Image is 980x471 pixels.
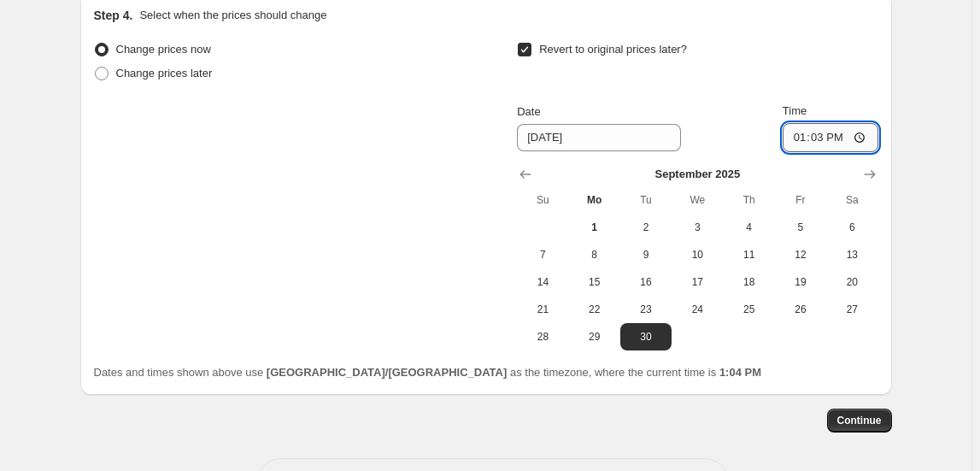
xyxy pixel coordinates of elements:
[569,186,620,214] th: Monday
[730,303,767,316] span: 25
[267,366,507,379] b: [GEOGRAPHIC_DATA]/[GEOGRAPHIC_DATA]
[782,275,819,289] span: 19
[672,268,723,296] button: Wednesday September 17 2025
[524,193,561,207] span: Su
[672,186,723,214] th: Wednesday
[569,268,620,296] button: Monday September 15 2025
[539,43,687,56] span: Revert to original prices later?
[826,296,877,323] button: Saturday September 27 2025
[775,268,826,296] button: Friday September 19 2025
[826,268,877,296] button: Saturday September 20 2025
[678,303,716,316] span: 24
[627,330,665,344] span: 30
[517,296,568,323] button: Sunday September 21 2025
[723,186,774,214] th: Thursday
[569,323,620,350] button: Monday September 29 2025
[723,241,774,268] button: Thursday September 11 2025
[524,303,561,316] span: 21
[524,275,561,289] span: 14
[620,296,672,323] button: Tuesday September 23 2025
[524,248,561,262] span: 7
[517,105,540,118] span: Date
[730,248,767,262] span: 11
[517,241,568,268] button: Sunday September 7 2025
[116,67,213,79] span: Change prices later
[576,275,613,289] span: 15
[620,268,672,296] button: Tuesday September 16 2025
[678,248,716,262] span: 10
[837,414,882,427] span: Continue
[775,214,826,241] button: Friday September 5 2025
[833,248,871,262] span: 13
[569,296,620,323] button: Monday September 22 2025
[833,275,871,289] span: 20
[827,409,892,433] button: Continue
[627,275,665,289] span: 16
[723,268,774,296] button: Thursday September 18 2025
[627,193,665,207] span: Tu
[775,186,826,214] th: Friday
[723,214,774,241] button: Thursday September 4 2025
[826,214,877,241] button: Saturday September 6 2025
[517,124,681,151] input: 9/1/2025
[620,323,672,350] button: Tuesday September 30 2025
[783,104,807,117] span: Time
[678,275,716,289] span: 17
[627,221,665,234] span: 2
[723,296,774,323] button: Thursday September 25 2025
[524,330,561,344] span: 28
[576,330,613,344] span: 29
[576,248,613,262] span: 8
[620,241,672,268] button: Tuesday September 9 2025
[576,221,613,234] span: 1
[116,43,211,56] span: Change prices now
[620,214,672,241] button: Tuesday September 2 2025
[833,193,871,207] span: Sa
[833,221,871,234] span: 6
[826,241,877,268] button: Saturday September 13 2025
[775,296,826,323] button: Friday September 26 2025
[782,303,819,316] span: 26
[517,268,568,296] button: Sunday September 14 2025
[678,193,716,207] span: We
[627,248,665,262] span: 9
[569,241,620,268] button: Monday September 8 2025
[858,162,882,186] button: Show next month, October 2025
[783,123,878,152] input: 12:00
[517,323,568,350] button: Sunday September 28 2025
[576,193,613,207] span: Mo
[782,221,819,234] span: 5
[139,7,326,24] p: Select when the prices should change
[627,303,665,316] span: 23
[775,241,826,268] button: Friday September 12 2025
[719,366,761,379] b: 1:04 PM
[672,214,723,241] button: Wednesday September 3 2025
[576,303,613,316] span: 22
[672,296,723,323] button: Wednesday September 24 2025
[94,366,762,379] span: Dates and times shown above use as the timezone, where the current time is
[672,241,723,268] button: Wednesday September 10 2025
[826,186,877,214] th: Saturday
[517,186,568,214] th: Sunday
[833,303,871,316] span: 27
[513,162,537,186] button: Show previous month, August 2025
[569,214,620,241] button: Today Monday September 1 2025
[678,221,716,234] span: 3
[94,7,133,24] h2: Step 4.
[730,275,767,289] span: 18
[620,186,672,214] th: Tuesday
[782,248,819,262] span: 12
[730,221,767,234] span: 4
[782,193,819,207] span: Fr
[730,193,767,207] span: Th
